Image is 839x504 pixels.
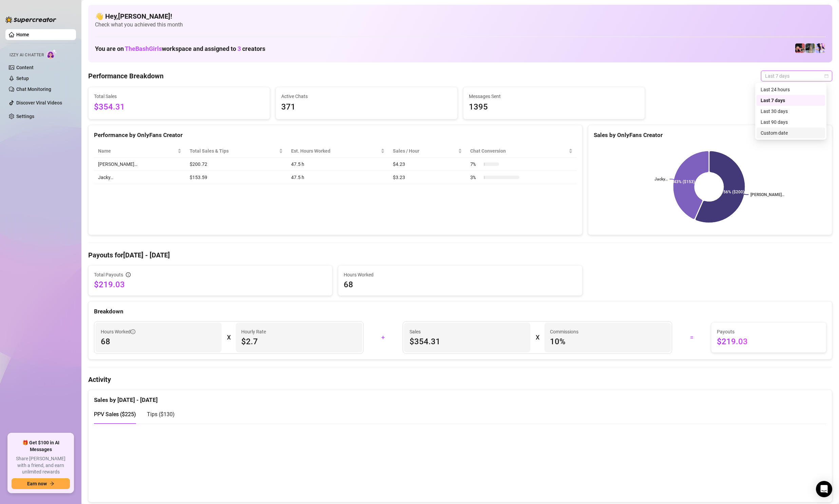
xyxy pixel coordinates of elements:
[393,147,456,155] span: Sales / Hour
[765,71,828,81] span: Last 7 days
[816,43,825,53] img: Ary
[389,171,466,184] td: $3.23
[824,74,828,78] span: calendar
[281,93,452,100] span: Active Chats
[287,158,389,171] td: 47.5 h
[227,332,230,343] div: X
[27,481,47,486] span: Earn now
[94,144,186,158] th: Name
[50,481,54,486] span: arrow-right
[94,171,186,184] td: Jacky…
[757,106,825,117] div: Last 30 days
[241,328,266,335] article: Hourly Rate
[368,332,399,343] div: +
[95,21,825,28] span: Check what you achieved this month
[95,45,265,53] h1: You are on workspace and assigned to creators
[94,411,136,418] span: PPV Sales ( $225 )
[88,250,832,260] h4: Payouts for [DATE] - [DATE]
[795,43,805,53] img: Jacky
[16,65,34,70] a: Content
[16,86,51,92] a: Chat Monitoring
[470,160,481,168] span: 7 %
[757,117,825,128] div: Last 90 days
[761,108,821,115] div: Last 30 days
[757,95,825,106] div: Last 7 days
[594,131,826,140] div: Sales by OnlyFans Creator
[46,49,57,59] img: AI Chatter
[16,32,29,37] a: Home
[186,171,287,184] td: $153.59
[12,455,70,476] span: Share [PERSON_NAME] with a friend, and earn unlimited rewards
[761,118,821,126] div: Last 90 days
[344,279,576,290] span: 68
[761,86,821,93] div: Last 24 hours
[94,131,577,140] div: Performance by OnlyFans Creator
[816,481,832,497] div: Open Intercom Messenger
[466,144,577,158] th: Chat Conversion
[805,43,815,53] img: Brenda
[12,440,70,453] span: 🎁 Get $100 in AI Messages
[550,328,578,335] article: Commissions
[98,147,176,155] span: Name
[94,279,327,290] span: $219.03
[9,52,44,58] span: Izzy AI Chatter
[186,158,287,171] td: $200.72
[717,328,821,335] span: Payouts
[94,101,264,114] span: $354.31
[16,114,34,119] a: Settings
[761,129,821,137] div: Custom date
[291,147,380,155] div: Est. Hours Worked
[389,144,466,158] th: Sales / Hour
[470,147,567,155] span: Chat Conversion
[94,158,186,171] td: [PERSON_NAME]…
[550,336,665,347] span: 10 %
[94,390,826,405] div: Sales by [DATE] - [DATE]
[717,336,821,347] span: $219.03
[126,272,131,277] span: info-circle
[16,76,29,81] a: Setup
[12,478,70,489] button: Earn nowarrow-right
[761,97,821,104] div: Last 7 days
[95,12,825,21] h4: 👋 Hey, [PERSON_NAME] !
[757,128,825,138] div: Custom date
[469,93,639,100] span: Messages Sent
[88,375,832,384] h4: Activity
[186,144,287,158] th: Total Sales & Tips
[751,192,785,197] text: [PERSON_NAME]…
[676,332,707,343] div: =
[281,101,452,114] span: 371
[409,328,525,335] span: Sales
[654,177,667,181] text: Jacky…
[469,101,639,114] span: 1395
[470,174,481,181] span: 3 %
[94,271,123,278] span: Total Payouts
[190,147,278,155] span: Total Sales & Tips
[101,336,216,347] span: 68
[536,332,539,343] div: X
[237,45,241,52] span: 3
[287,171,389,184] td: 47.5 h
[241,336,357,347] span: $2.7
[125,45,162,52] span: TheBashGirls
[94,307,826,316] div: Breakdown
[389,158,466,171] td: $4.23
[88,71,164,81] h4: Performance Breakdown
[94,93,264,100] span: Total Sales
[409,336,525,347] span: $354.31
[344,271,576,278] span: Hours Worked
[147,411,175,418] span: Tips ( $130 )
[757,84,825,95] div: Last 24 hours
[5,16,56,23] img: logo-BBDzfeDw.svg
[16,100,62,105] a: Discover Viral Videos
[101,328,135,335] span: Hours Worked
[131,329,135,334] span: info-circle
